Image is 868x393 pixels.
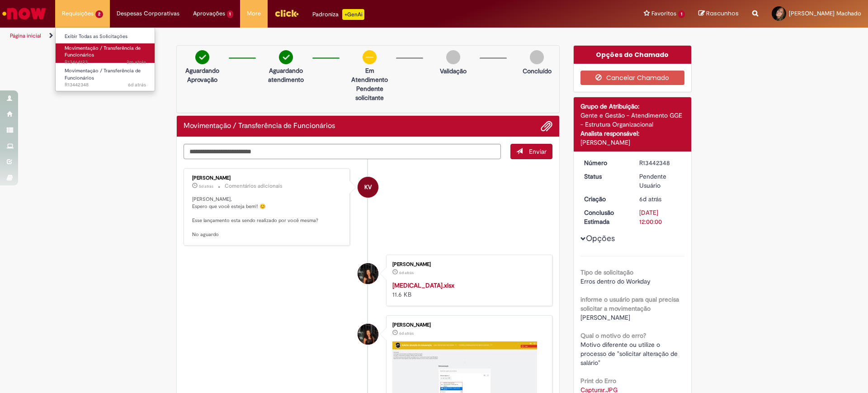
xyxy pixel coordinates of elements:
div: Pendente Usuário [639,172,681,190]
a: Aberto R13442348 : Movimentação / Transferência de Funcionários [56,66,155,85]
div: 11.6 KB [392,281,543,299]
span: Erros dentro do Workday [580,277,651,285]
div: Grupo de Atribuição: [580,102,685,111]
div: [DATE] 12:00:00 [639,208,681,226]
img: circle-minus.png [363,50,377,64]
img: img-circle-grey.png [446,50,460,64]
p: [PERSON_NAME], Espero que você esteja bem!! 😊 Esse lançamento esta sendo realizado por você mesma... [192,196,343,238]
b: Qual o motivo do erro? [580,331,646,340]
img: img-circle-grey.png [530,50,544,64]
time: 24/08/2025 15:54:19 [639,195,661,203]
div: [PERSON_NAME] [392,322,543,328]
span: Despesas Corporativas [117,9,179,18]
ul: Requisições [55,27,155,91]
span: Requisições [62,9,94,18]
time: 29/08/2025 19:23:22 [127,59,146,66]
img: click_logo_yellow_360x200.png [274,6,299,20]
span: 2 [95,10,103,18]
span: 6d atrás [128,81,146,88]
span: [PERSON_NAME] Machado [789,9,861,17]
span: Enviar [529,147,547,156]
div: [PERSON_NAME] [580,138,685,147]
p: +GenAi [342,9,364,20]
div: Gente e Gestão - Atendimento GGE - Estrutura Organizacional [580,111,685,129]
a: [MEDICAL_DATA].xlsx [392,281,454,289]
p: Pendente solicitante [348,84,392,102]
time: 24/08/2025 15:54:20 [128,81,146,88]
div: 24/08/2025 15:54:19 [639,194,681,204]
dt: Criação [577,194,633,204]
textarea: Digite sua mensagem aqui... [184,144,501,159]
span: R13464123 [65,59,146,66]
span: 1 [227,10,234,18]
b: Tipo de solicitação [580,268,633,276]
button: Enviar [510,144,552,159]
span: 1 [678,10,685,18]
b: Print do Erro [580,377,616,385]
span: 2m atrás [127,59,146,66]
div: Padroniza [312,9,364,20]
b: informe o usuário para qual precisa solicitar a movimentação [580,295,679,313]
div: Maria Julia Modesto Leriano [358,324,378,345]
img: check-circle-green.png [279,50,293,64]
span: KV [364,176,372,198]
span: R13442348 [65,81,146,89]
span: 6d atrás [399,270,414,275]
button: Cancelar Chamado [580,71,685,85]
p: Concluído [523,66,552,76]
div: Karine Vieira [358,177,378,198]
span: [PERSON_NAME] [580,313,630,322]
a: Página inicial [10,32,41,39]
p: Validação [440,66,467,76]
p: Em Atendimento [348,66,392,84]
span: Movimentação / Transferência de Funcionários [65,45,141,59]
p: Aguardando atendimento [264,66,308,84]
span: Favoritos [651,9,676,18]
div: Opções do Chamado [574,46,692,64]
ul: Trilhas de página [7,28,572,44]
p: Aguardando Aprovação [180,66,224,84]
span: 6d atrás [399,331,414,336]
a: Exibir Todas as Solicitações [56,32,155,42]
time: 24/08/2025 15:54:15 [399,270,414,275]
a: Rascunhos [698,9,739,18]
time: 25/08/2025 10:47:56 [199,184,213,189]
dt: Número [577,158,633,167]
dt: Conclusão Estimada [577,208,633,226]
a: Aberto R13464123 : Movimentação / Transferência de Funcionários [56,43,155,63]
h2: Movimentação / Transferência de Funcionários Histórico de tíquete [184,122,335,130]
dt: Status [577,172,633,181]
span: Motivo diferente ou utilize o processo de "solicitar alteração de salário" [580,341,679,367]
span: 6d atrás [639,195,661,203]
button: Adicionar anexos [541,120,552,132]
span: Movimentação / Transferência de Funcionários [65,67,141,81]
div: Analista responsável: [580,129,685,138]
img: check-circle-green.png [195,50,209,64]
span: 5d atrás [199,184,213,189]
span: Rascunhos [706,9,739,18]
small: Comentários adicionais [225,182,283,190]
div: [PERSON_NAME] [392,262,543,267]
div: [PERSON_NAME] [192,175,343,181]
span: Aprovações [193,9,225,18]
div: R13442348 [639,158,681,167]
div: Maria Julia Modesto Leriano [358,263,378,284]
img: ServiceNow [1,5,47,23]
span: More [247,9,261,18]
